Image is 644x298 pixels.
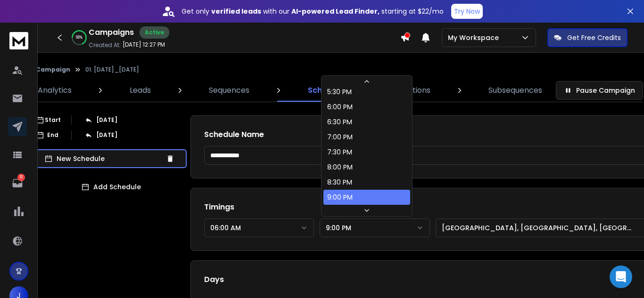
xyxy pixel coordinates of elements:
div: 8:30 PM [327,177,352,187]
h1: Campaigns [89,27,134,38]
p: [DATE] [96,116,117,124]
p: Sequences [209,85,249,96]
button: Campaign [36,66,70,73]
button: Pause Campaign [556,81,643,100]
p: Options [401,85,430,96]
p: Get only with our starting at $22/mo [182,7,444,16]
strong: verified leads [211,7,261,16]
p: New Schedule [57,154,162,163]
button: 9:00 PM [320,218,430,237]
p: Start [45,116,61,124]
div: 7:00 PM [327,132,353,142]
p: Schedule [308,85,343,96]
p: Try Now [454,7,480,16]
p: Analytics [38,85,72,96]
p: My Workspace [448,33,503,42]
div: 7:30 PM [327,147,352,157]
p: Subsequences [488,85,542,96]
p: Leads [130,85,151,96]
p: [GEOGRAPHIC_DATA], [GEOGRAPHIC_DATA], [GEOGRAPHIC_DATA], [GEOGRAPHIC_DATA] (UTC+5:30) [442,223,639,233]
button: 06:00 AM [204,218,314,237]
div: 5:30 PM [327,87,352,97]
strong: AI-powered Lead Finder, [291,7,380,16]
p: Get Free Credits [567,33,621,42]
div: 6:30 PM [327,117,352,127]
p: [DATE] 12:27 PM [123,41,165,48]
div: Open Intercom Messenger [610,266,632,288]
div: 6:00 PM [327,102,353,112]
div: Active [140,26,169,39]
button: Add Schedule [36,177,187,196]
img: logo [9,32,28,49]
p: 68 % [76,35,83,40]
p: 11 [17,174,25,181]
p: 01. [DATE]_[DATE] [85,66,139,73]
p: Created At: [89,41,121,49]
div: 9:00 PM [327,193,353,202]
p: [DATE] [96,131,117,139]
p: End [47,131,58,139]
div: 8:00 PM [327,162,353,172]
